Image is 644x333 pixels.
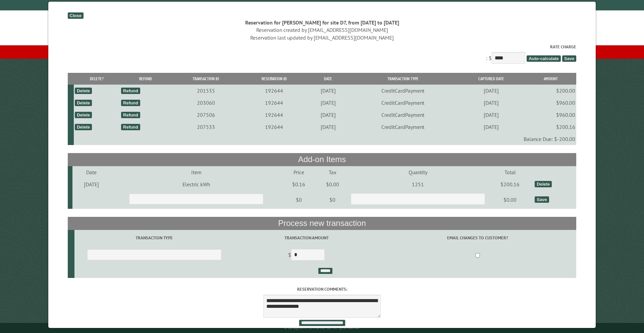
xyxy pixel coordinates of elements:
[487,178,534,190] td: $200.16
[120,73,171,85] th: Refund
[525,73,576,85] th: Amount
[75,124,92,130] div: Delete
[111,178,282,190] td: Electric kWh
[457,73,525,85] th: Captured Date
[350,178,487,190] td: 1251
[171,73,241,85] th: Transaction ID
[241,109,308,121] td: 192644
[316,190,350,209] td: $0
[72,178,111,190] td: [DATE]
[68,12,84,19] div: Close
[525,97,576,109] td: $960.00
[457,121,525,133] td: [DATE]
[234,246,379,265] td: $
[68,286,577,292] label: Reservation comments:
[316,166,350,178] td: Tax
[121,112,140,118] div: Refund
[75,112,92,118] div: Delete
[562,55,576,62] span: Save
[68,26,577,34] div: Reservation created by [EMAIL_ADDRESS][DOMAIN_NAME]
[68,44,577,65] div: : $
[171,85,241,97] td: 201535
[457,109,525,121] td: [DATE]
[350,166,487,178] td: Quantity
[171,109,241,121] td: 207506
[284,326,360,330] small: © Campground Commander LLC. All rights reserved.
[487,190,534,209] td: $0.00
[68,44,577,50] label: Rate Charge
[75,235,233,241] label: Transaction Type
[307,85,348,97] td: [DATE]
[75,100,92,106] div: Delete
[457,97,525,109] td: [DATE]
[527,55,561,62] span: Auto-calculate
[349,97,457,109] td: CreditCardPayment
[171,97,241,109] td: 203060
[68,217,577,230] th: Process new transaction
[535,181,552,187] div: Delete
[121,88,140,94] div: Refund
[282,178,316,190] td: $0.16
[457,85,525,97] td: [DATE]
[307,121,348,133] td: [DATE]
[68,34,577,41] div: Reservation last updated by [EMAIL_ADDRESS][DOMAIN_NAME]
[307,109,348,121] td: [DATE]
[316,178,350,190] td: $0.00
[307,73,348,85] th: Date
[525,121,576,133] td: $200.16
[121,124,140,130] div: Refund
[349,109,457,121] td: CreditCardPayment
[68,153,577,166] th: Add-on Items
[241,73,308,85] th: Reservation ID
[241,121,308,133] td: 192644
[349,73,457,85] th: Transaction Type
[307,97,348,109] td: [DATE]
[282,190,316,209] td: $0
[241,97,308,109] td: 192644
[74,133,576,145] td: Balance Due: $-200.00
[487,166,534,178] td: Total
[349,85,457,97] td: CreditCardPayment
[111,166,282,178] td: Item
[235,235,378,241] label: Transaction Amount
[525,85,576,97] td: $200.00
[241,85,308,97] td: 192644
[349,121,457,133] td: CreditCardPayment
[171,121,241,133] td: 207533
[74,73,120,85] th: Delete?
[72,166,111,178] td: Date
[525,109,576,121] td: $960.00
[121,100,140,106] div: Refund
[380,235,575,241] label: Email changes to customer?
[68,19,577,26] div: Reservation for [PERSON_NAME] for site D7, from [DATE] to [DATE]
[75,88,92,94] div: Delete
[282,166,316,178] td: Price
[535,196,549,203] div: Save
